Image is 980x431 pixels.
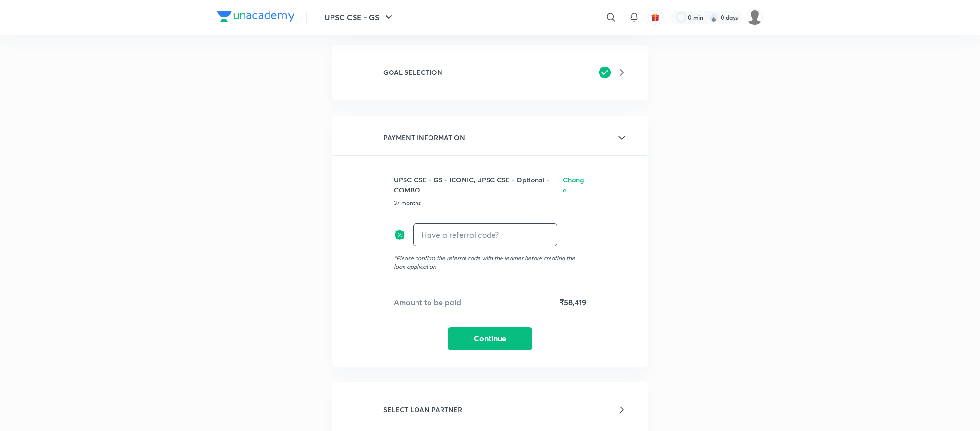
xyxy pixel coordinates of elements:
[383,67,442,77] h6: GOAL SELECTION
[394,223,405,246] img: discount
[394,297,461,308] h5: Amount to be paid
[394,254,575,270] span: Please confirm the referral code with the learner before creating the loan application
[648,10,663,25] button: avatar
[747,9,763,25] img: Pranesh
[217,11,294,22] img: Company Logo
[448,327,532,350] button: Continue
[559,297,586,308] h5: ₹58,419
[563,175,586,195] h6: Change
[394,199,586,207] p: 37 months
[383,132,465,143] h6: PAYMENT INFORMATION
[318,8,400,27] button: UPSC CSE - GS
[217,11,294,24] a: Company Logo
[383,405,462,415] h6: SELECT LOAN PARTNER
[414,223,557,246] input: Have a referral code?
[394,175,563,195] h6: UPSC CSE - GS - ICONIC, UPSC CSE - Optional - COMBO
[651,13,660,22] img: avatar
[709,12,719,22] img: streak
